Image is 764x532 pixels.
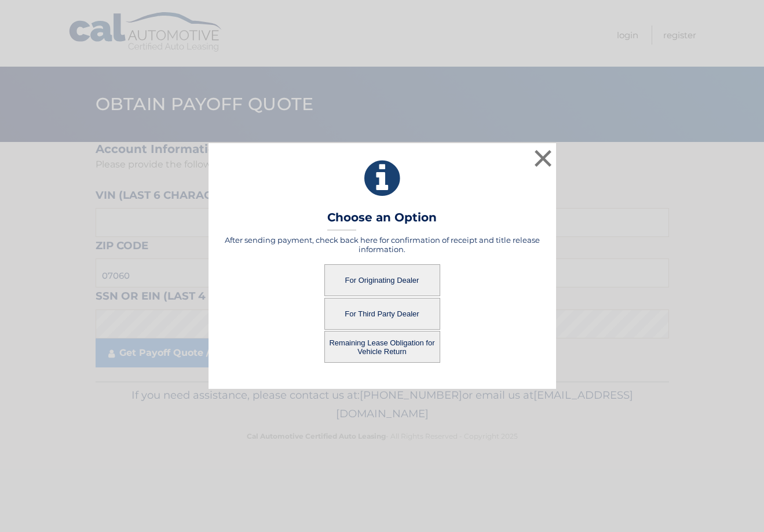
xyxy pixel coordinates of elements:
button: Remaining Lease Obligation for Vehicle Return [324,331,440,363]
button: For Originating Dealer [324,264,440,296]
button: For Third Party Dealer [324,298,440,330]
button: × [532,147,555,170]
h5: After sending payment, check back here for confirmation of receipt and title release information. [223,235,542,254]
h3: Choose an Option [327,210,437,231]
